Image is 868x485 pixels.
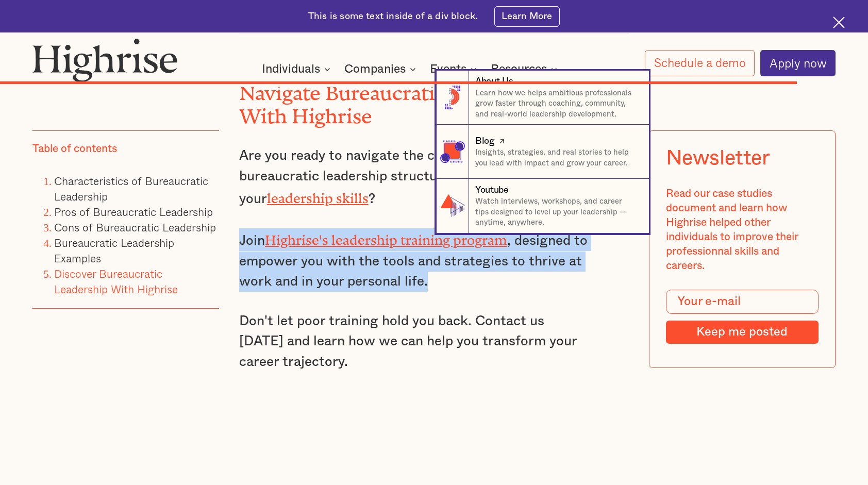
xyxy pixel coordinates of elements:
[344,63,406,75] div: Companies
[475,196,638,228] p: Watch interviews, workshops, and career tips designed to level up your leadership — anytime, anyw...
[645,50,755,76] a: Schedule a demo
[833,16,845,28] img: Cross icon
[430,63,466,75] div: Events
[666,321,819,343] input: Keep me posted
[436,125,649,179] a: BlogInsights, strategies, and real stories to help you lead with impact and grow your career.
[491,63,560,75] div: Resources
[436,179,649,233] a: YoutubeWatch interviews, workshops, and career tips designed to level up your leadership — anytim...
[239,311,590,372] p: Don't let poor training hold you back. Contact us [DATE] and learn how we can help you transform ...
[239,391,590,411] p: ‍
[430,63,480,75] div: Events
[475,147,638,169] p: Insights, strategies, and real stories to help you lead with impact and grow your career.
[239,228,590,292] p: Join , designed to empower you with the tools and strategies to thrive at work and in your person...
[760,50,836,76] a: Apply now
[475,88,638,120] p: Learn how we helps ambitious professionals grow faster through coaching, community, and real-worl...
[475,75,513,88] div: About Us
[308,10,478,23] div: This is some text inside of a div block.
[475,135,495,147] div: Blog
[262,63,320,75] div: Individuals
[491,63,547,75] div: Resources
[475,183,509,196] div: Youtube
[262,63,333,75] div: Individuals
[265,232,507,241] a: Highrise's leadership training program
[494,6,560,27] a: Learn More
[54,265,178,297] a: Discover Bureaucratic Leadership With Highrise
[54,235,174,266] a: Bureaucratic Leadership Examples
[666,290,819,344] form: Modal Form
[436,71,649,125] a: About UsLearn how we helps ambitious professionals grow faster through coaching, community, and r...
[666,290,819,314] input: Your e-mail
[32,38,178,82] img: Highrise logo
[344,63,419,75] div: Companies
